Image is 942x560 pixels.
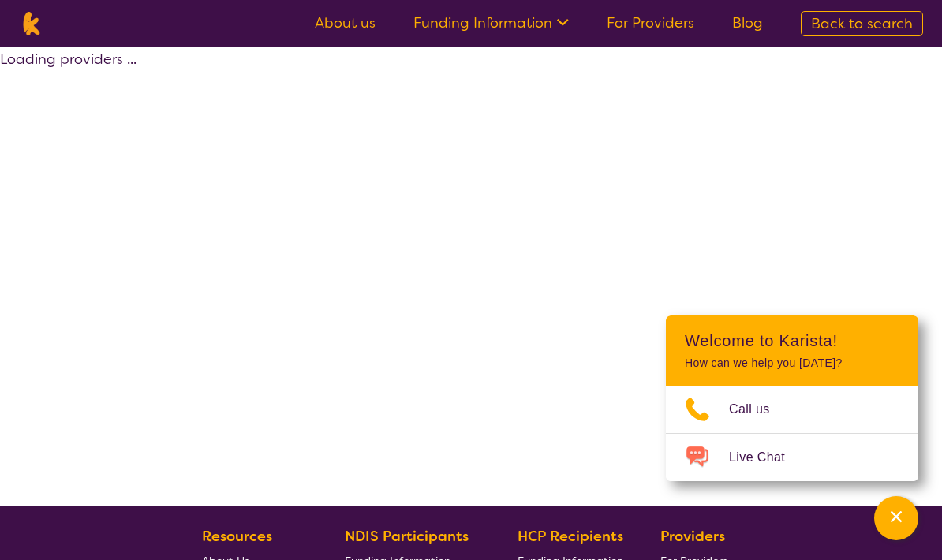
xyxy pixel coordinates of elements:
a: Funding Information [413,13,569,32]
span: Call us [729,398,789,421]
ul: Choose channel [666,386,918,481]
img: Karista logo [19,12,43,35]
b: NDIS Participants [345,527,469,546]
p: How can we help you [DATE]? [685,357,899,370]
button: Channel Menu [874,496,918,540]
span: Back to search [811,14,913,33]
a: For Providers [607,13,694,32]
a: About us [315,13,376,32]
span: Live Chat [729,446,804,469]
a: Back to search [801,11,923,36]
b: Providers [660,527,725,546]
b: HCP Recipients [518,527,623,546]
b: Resources [202,527,272,546]
h2: Welcome to Karista! [685,331,899,350]
a: Blog [732,13,763,32]
div: Channel Menu [666,315,918,481]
